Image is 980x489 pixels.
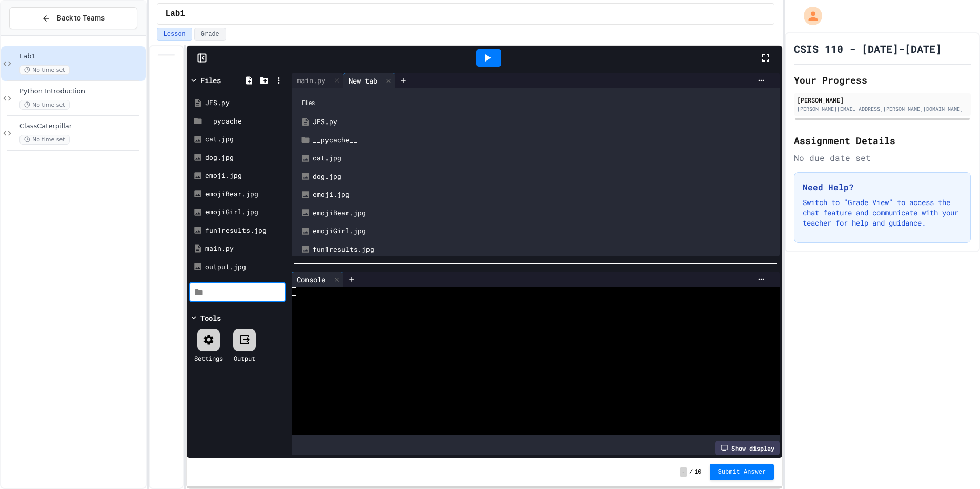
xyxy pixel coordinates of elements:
[19,87,144,96] span: Python Introduction
[292,272,343,287] div: Console
[313,117,773,127] div: JES.py
[715,441,780,455] div: Show display
[234,354,255,363] div: Output
[710,464,774,480] button: Submit Answer
[313,208,773,218] div: emojiBear.jpg
[166,8,185,20] span: Lab1
[9,7,137,29] button: Back to Teams
[19,135,70,145] span: No time set
[794,133,971,148] h2: Assignment Details
[200,313,221,323] div: Tools
[19,52,144,61] span: Lab1
[343,73,395,88] div: New tab
[689,468,693,476] span: /
[205,153,285,163] div: dog.jpg
[57,13,105,24] span: Back to Teams
[292,75,331,86] div: main.py
[694,468,701,476] span: 10
[194,354,223,363] div: Settings
[794,42,942,56] h1: CSIS 110 - [DATE]-[DATE]
[794,73,971,87] h2: Your Progress
[205,171,285,181] div: emoji.jpg
[157,28,192,41] button: Lesson
[313,135,773,146] div: __pycache__
[313,190,773,200] div: emoji.jpg
[297,93,774,113] div: Files
[205,226,285,236] div: fun1results.jpg
[19,100,70,110] span: No time set
[313,172,773,182] div: dog.jpg
[794,152,971,164] div: No due date set
[292,73,343,88] div: main.py
[803,197,962,228] p: Switch to "Grade View" to access the chat feature and communicate with your teacher for help and ...
[292,274,331,285] div: Console
[19,122,144,131] span: ClassCaterpillar
[797,105,968,113] div: [PERSON_NAME][EMAIL_ADDRESS][PERSON_NAME][DOMAIN_NAME]
[313,226,773,236] div: emojiGirl.jpg
[803,181,962,193] h3: Need Help?
[200,75,221,86] div: Files
[205,262,285,272] div: output.jpg
[680,467,687,477] span: -
[194,28,226,41] button: Grade
[343,75,382,86] div: New tab
[205,116,285,127] div: __pycache__
[19,65,70,75] span: No time set
[205,207,285,217] div: emojiGirl.jpg
[793,4,825,28] div: My Account
[205,243,285,254] div: main.py
[313,153,773,164] div: cat.jpg
[313,244,773,255] div: fun1results.jpg
[205,189,285,199] div: emojiBear.jpg
[797,95,968,105] div: [PERSON_NAME]
[205,134,285,145] div: cat.jpg
[205,98,285,108] div: JES.py
[718,468,766,476] span: Submit Answer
